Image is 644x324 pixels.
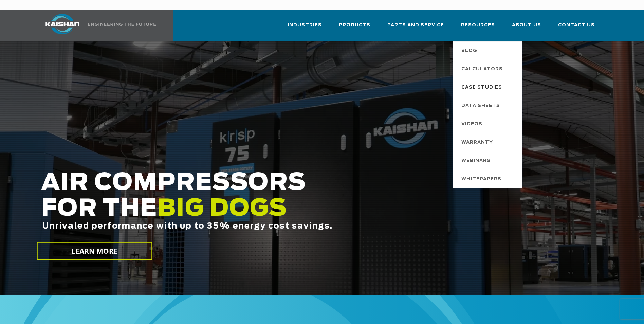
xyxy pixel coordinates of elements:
span: Products [339,21,370,29]
span: Case Studies [461,82,502,93]
a: Calculators [455,59,522,78]
span: Contact Us [558,21,595,29]
span: LEARN MORE [71,246,118,256]
img: kaishan logo [37,14,88,34]
a: Videos [455,114,522,133]
a: LEARN MORE [37,242,152,260]
a: Parts and Service [387,16,444,39]
span: Data Sheets [461,100,500,112]
span: Webinars [461,155,491,167]
a: Kaishan USA [37,10,157,41]
a: Webinars [455,151,522,169]
a: Contact Us [558,16,595,39]
a: Industries [288,16,322,39]
a: About Us [512,16,541,39]
span: Parts and Service [387,21,444,29]
span: Warranty [461,137,493,148]
span: Calculators [461,64,503,75]
span: Industries [288,21,322,29]
span: Blog [461,45,477,57]
span: Resources [461,21,495,29]
a: Data Sheets [455,96,522,114]
img: Engineering the future [88,23,156,26]
a: Case Studies [455,78,522,96]
span: Videos [461,119,482,130]
a: Blog [455,41,522,59]
a: Warranty [455,133,522,151]
h2: AIR COMPRESSORS FOR THE [41,170,508,252]
span: Whitepapers [461,174,501,185]
span: Unrivaled performance with up to 35% energy cost savings. [42,222,333,230]
span: About Us [512,21,541,29]
a: Whitepapers [455,169,522,188]
a: Products [339,16,370,39]
a: Resources [461,16,495,39]
span: BIG DOGS [158,197,287,220]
